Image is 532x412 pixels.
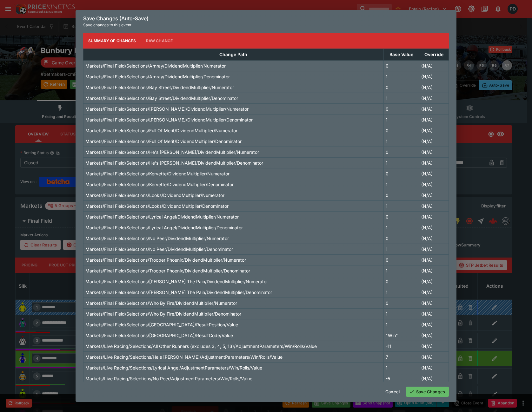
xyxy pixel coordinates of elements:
td: 0 [383,211,419,222]
td: (N/A) [419,147,449,157]
td: (N/A) [419,157,449,168]
td: 0 [383,298,419,308]
td: 1 [383,362,419,373]
td: (N/A) [419,211,449,222]
td: (N/A) [419,254,449,265]
p: Markets/Final Field/Selections/Full Of Merit/DividendMultiplier/Numerator [85,127,237,134]
td: (N/A) [419,330,449,341]
td: 1 [383,136,419,147]
td: (N/A) [419,114,449,125]
td: (N/A) [419,362,449,373]
p: Markets/Final Field/Selections/Trooper Phoenix/DividendMultiplier/Denominator [85,267,250,274]
td: (N/A) [419,341,449,351]
td: (N/A) [419,71,449,82]
td: (N/A) [419,179,449,190]
p: Markets/Final Field/Selections/Arnray/DividendMultiplier/Denominator [85,73,230,80]
p: Markets/Final Field/Selections/[PERSON_NAME]/DividendMultiplier/Denominator [85,116,253,123]
td: 1 [383,265,419,276]
td: (N/A) [419,190,449,200]
td: (N/A) [419,287,449,298]
button: Cancel [382,387,403,397]
p: Markets/Live Racing/Selections/No Peer/AdjustmentParameters/Win/Rolls/Value [85,375,252,382]
button: Summary of Changes [83,33,141,49]
p: Markets/Final Field/Selections/No Peer/DividendMultiplier/Numerator [85,235,229,242]
td: (N/A) [419,308,449,319]
p: Markets/Final Field/Selections/Looks/DividendMultiplier/Denominator [85,203,229,209]
td: 0 [383,276,419,287]
td: "Win" [383,330,419,341]
p: Markets/Final Field/Selections/[GEOGRAPHIC_DATA]/ResultPosition/Value [85,321,238,328]
td: (N/A) [419,233,449,244]
td: 1 [383,244,419,254]
p: Markets/Live Racing/Selections/All Other Runners (excludes 3, 4, 5, 13)/AdjustmentParameters/Win/... [85,343,317,350]
td: 1 [383,308,419,319]
th: Override [419,49,449,60]
td: 0 [383,82,419,93]
td: (N/A) [419,265,449,276]
button: Raw Change [141,33,178,49]
td: 0 [383,60,419,71]
td: (N/A) [419,244,449,254]
p: Markets/Final Field/Selections/Arnray/DividendMultiplier/Numerator [85,62,226,69]
td: (N/A) [419,60,449,71]
p: Save changes to this event. [83,22,449,28]
p: Markets/Final Field/Selections/Bay Street/DividendMultiplier/Numerator [85,84,234,91]
td: 0 [383,168,419,179]
td: -5 [383,373,419,384]
td: 0 [383,147,419,157]
td: (N/A) [419,298,449,308]
td: (N/A) [419,93,449,103]
td: 1 [383,287,419,298]
td: 0 [383,233,419,244]
p: Markets/Final Field/Selections/Who By Fire/DividendMultiplier/Numerator [85,300,237,306]
p: Markets/Final Field/Selections/Lyrical Angel/DividendMultiplier/Numerator [85,213,239,220]
td: 1 [383,179,419,190]
td: 1 [383,114,419,125]
p: Markets/Final Field/Selections/Trooper Phoenix/DividendMultiplier/Numerator [85,257,246,263]
td: 1 [383,93,419,103]
p: Markets/Final Field/Selections/Bay Street/DividendMultiplier/Denominator [85,95,238,101]
button: Save Changes [406,387,449,397]
p: Markets/Live Racing/Selections/He's [PERSON_NAME]/AdjustmentParameters/Win/Rolls/Value [85,354,283,360]
td: 0 [383,190,419,200]
td: (N/A) [419,373,449,384]
td: (N/A) [419,103,449,114]
td: 0 [383,125,419,136]
td: (N/A) [419,168,449,179]
td: 1 [383,157,419,168]
td: 0 [383,103,419,114]
td: 1 [383,71,419,82]
td: (N/A) [419,200,449,211]
p: Markets/Final Field/Selections/Kervette/DividendMultiplier/Denominator [85,181,234,188]
p: Markets/Final Field/Selections/[PERSON_NAME] The Pain/DividendMultiplier/Numerator [85,278,268,285]
p: Markets/Final Field/Selections/Looks/DividendMultiplier/Numerator [85,192,224,199]
td: (N/A) [419,82,449,93]
td: (N/A) [419,319,449,330]
td: 0 [383,254,419,265]
p: Markets/Live Racing/Selections/Lyrical Angel/AdjustmentParameters/Win/Rolls/Value [85,364,262,371]
td: 1 [383,319,419,330]
td: (N/A) [419,136,449,147]
p: Markets/Final Field/Selections/He's [PERSON_NAME]/DividendMultiplier/Numerator [85,149,259,155]
p: Markets/Final Field/Selections/No Peer/DividendMultiplier/Denominator [85,246,233,252]
p: Markets/Final Field/Selections/Kervette/DividendMultiplier/Numerator [85,170,229,177]
h6: Save Changes (Auto-Save) [83,15,449,22]
p: Markets/Final Field/Selections/Lyrical Angel/DividendMultiplier/Denominator [85,224,243,231]
td: -11 [383,341,419,351]
td: (N/A) [419,125,449,136]
td: (N/A) [419,351,449,362]
p: Markets/Final Field/Selections/Who By Fire/DividendMultiplier/Denominator [85,311,241,317]
td: (N/A) [419,276,449,287]
td: 7 [383,351,419,362]
td: 1 [383,222,419,233]
p: Markets/Final Field/Selections/Full Of Merit/DividendMultiplier/Denominator [85,138,242,145]
p: Markets/Final Field/Selections/[PERSON_NAME]/DividendMultiplier/Numerator [85,106,249,112]
p: Markets/Final Field/Selections/[GEOGRAPHIC_DATA]/ResultCode/Value [85,332,233,339]
td: 1 [383,200,419,211]
td: (N/A) [419,222,449,233]
p: Markets/Final Field/Selections/[PERSON_NAME] The Pain/DividendMultiplier/Denominator [85,289,272,296]
th: Change Path [83,49,384,60]
th: Base Value [383,49,419,60]
p: Markets/Final Field/Selections/He's [PERSON_NAME]/DividendMultiplier/Denominator [85,160,263,166]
